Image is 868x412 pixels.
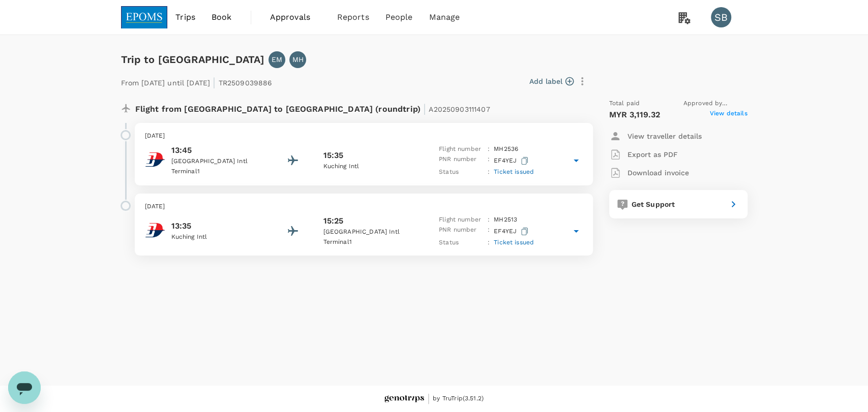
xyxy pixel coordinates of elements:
p: Kuching Intl [323,162,414,172]
img: Genotrips - EPOMS [384,395,424,403]
button: View traveller details [609,127,702,145]
span: A20250903111407 [429,105,490,113]
p: Terminal 1 [323,237,414,247]
p: : [488,167,490,177]
p: Terminal 1 [171,167,263,177]
img: Malaysia Airlines [145,220,165,240]
p: 15:35 [323,149,343,162]
span: by TruTrip ( 3.51.2 ) [433,394,484,404]
button: Export as PDF [609,145,678,164]
p: Flight from [GEOGRAPHIC_DATA] to [GEOGRAPHIC_DATA] (roundtrip) [135,99,490,117]
p: PNR number [439,154,484,167]
p: : [488,154,490,167]
span: Reports [337,11,369,23]
p: : [488,215,490,225]
button: Add label [529,76,574,86]
p: Export as PDF [627,149,678,160]
span: Book [212,11,232,23]
span: | [423,102,426,116]
span: Ticket issued [494,168,534,175]
span: View details [710,109,747,121]
p: Status [439,167,484,177]
p: MH 2536 [494,144,518,154]
img: EPOMS SDN BHD [121,6,168,28]
span: Approved by [683,99,747,109]
span: Total paid [609,99,640,109]
p: MH 2513 [494,215,517,225]
p: EF4YEJ [494,225,530,238]
p: [DATE] [145,202,583,212]
img: Malaysia Airlines [145,149,165,170]
p: Status [439,238,484,248]
p: Flight number [439,215,484,225]
p: Download invoice [627,168,689,178]
p: [DATE] [145,131,583,141]
span: Get Support [632,200,675,208]
p: [GEOGRAPHIC_DATA] Intl [171,156,263,167]
p: 15:25 [323,215,343,227]
span: Ticket issued [494,239,534,246]
p: EM [272,54,282,65]
p: : [488,225,490,238]
p: PNR number [439,225,484,238]
iframe: Button to launch messaging window [8,371,41,404]
p: MH [292,54,304,65]
p: [GEOGRAPHIC_DATA] Intl [323,227,414,237]
span: Approvals [270,11,321,23]
p: Flight number [439,144,484,154]
p: EF4YEJ [494,154,530,167]
button: Download invoice [609,164,689,182]
span: Trips [175,11,195,23]
p: MYR 3,119.32 [609,109,661,121]
p: 13:35 [171,220,263,232]
span: | [213,75,216,89]
p: 13:45 [171,144,263,156]
span: Manage [429,11,460,23]
div: SB [711,7,731,27]
p: Kuching Intl [171,232,263,242]
p: : [488,144,490,154]
h6: Trip to [GEOGRAPHIC_DATA] [121,51,265,68]
span: People [385,11,413,23]
p: : [488,238,490,248]
p: View traveller details [627,131,702,141]
p: From [DATE] until [DATE] TR2509039886 [121,72,273,90]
